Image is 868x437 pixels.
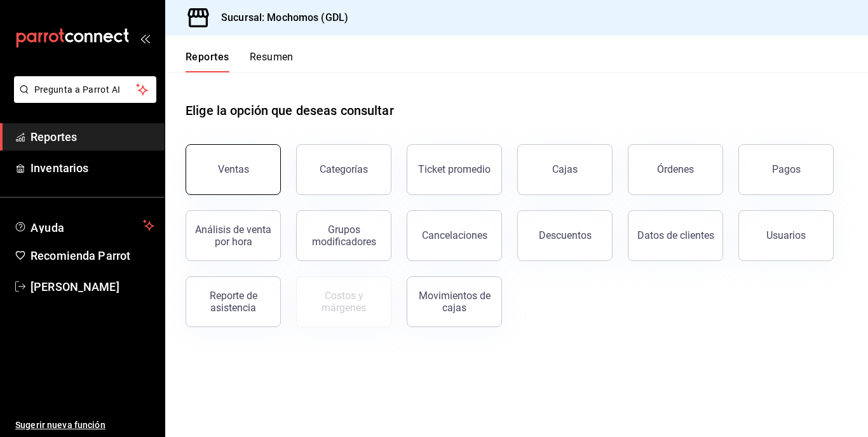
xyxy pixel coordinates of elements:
div: Usuarios [766,229,806,241]
div: Categorías [320,163,368,175]
button: open_drawer_menu [140,33,150,43]
div: Datos de clientes [637,229,714,241]
h1: Elige la opción que deseas consultar [186,101,394,120]
a: Pregunta a Parrot AI [9,92,156,105]
button: Contrata inventarios para ver este reporte [296,276,391,327]
button: Grupos modificadores [296,210,391,261]
button: Movimientos de cajas [407,276,502,327]
div: Reporte de asistencia [194,290,273,314]
button: Descuentos [517,210,613,261]
button: Análisis de venta por hora [186,210,281,261]
button: Categorías [296,144,391,195]
span: Pregunta a Parrot AI [34,83,137,97]
button: Cancelaciones [407,210,502,261]
div: Cajas [552,162,578,177]
button: Usuarios [738,210,834,261]
div: Grupos modificadores [304,224,383,248]
div: Cancelaciones [422,229,487,241]
div: navigation tabs [186,51,294,72]
button: Órdenes [628,144,723,195]
span: [PERSON_NAME] [31,278,154,295]
div: Movimientos de cajas [415,290,494,314]
span: Reportes [31,128,154,145]
div: Análisis de venta por hora [194,224,273,248]
span: Ayuda [31,218,138,233]
span: Inventarios [31,159,154,177]
button: Resumen [250,51,294,72]
div: Ticket promedio [418,163,491,175]
div: Costos y márgenes [304,290,383,314]
h3: Sucursal: Mochomos (GDL) [211,10,348,25]
button: Ticket promedio [407,144,502,195]
a: Cajas [517,144,613,195]
span: Sugerir nueva función [15,419,154,432]
div: Órdenes [657,163,694,175]
button: Pagos [738,144,834,195]
button: Reportes [186,51,229,72]
div: Ventas [218,163,249,175]
span: Recomienda Parrot [31,247,154,264]
div: Pagos [772,163,801,175]
button: Pregunta a Parrot AI [14,76,156,103]
button: Datos de clientes [628,210,723,261]
button: Ventas [186,144,281,195]
button: Reporte de asistencia [186,276,281,327]
div: Descuentos [539,229,592,241]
